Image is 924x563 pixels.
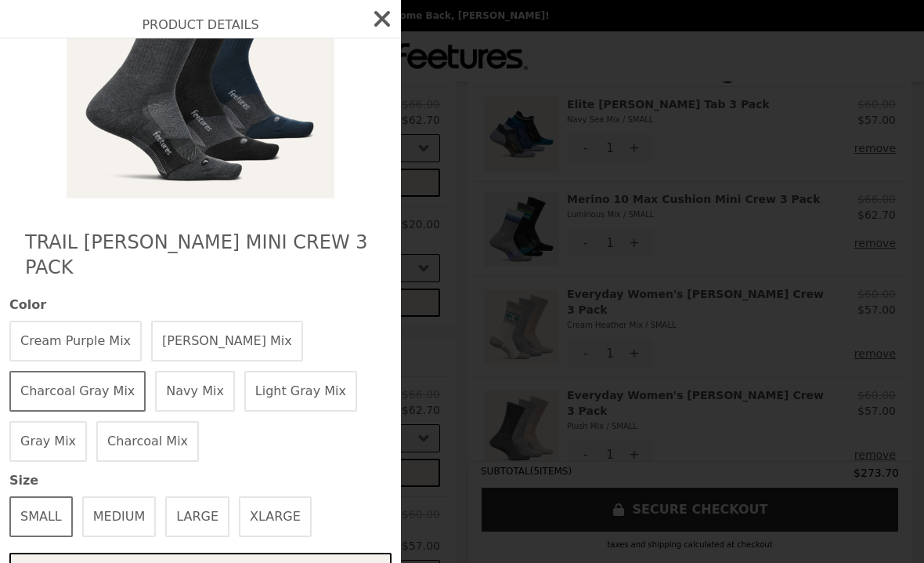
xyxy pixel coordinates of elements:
[9,421,87,462] button: Gray Mix
[9,471,392,490] span: Size
[25,230,376,280] h2: Trail [PERSON_NAME] Mini Crew 3 Pack
[9,321,142,361] button: Cream Purple Mix
[239,496,312,537] button: XLARGE
[82,496,156,537] button: MEDIUM
[165,496,229,537] button: LARGE
[9,496,73,537] button: SMALL
[9,371,146,412] button: Charcoal Gray Mix
[9,296,392,314] span: Color
[155,371,235,412] button: Navy Mix
[96,421,199,462] button: Charcoal Mix
[151,321,303,361] button: [PERSON_NAME] Mix
[244,371,357,412] button: Light Gray Mix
